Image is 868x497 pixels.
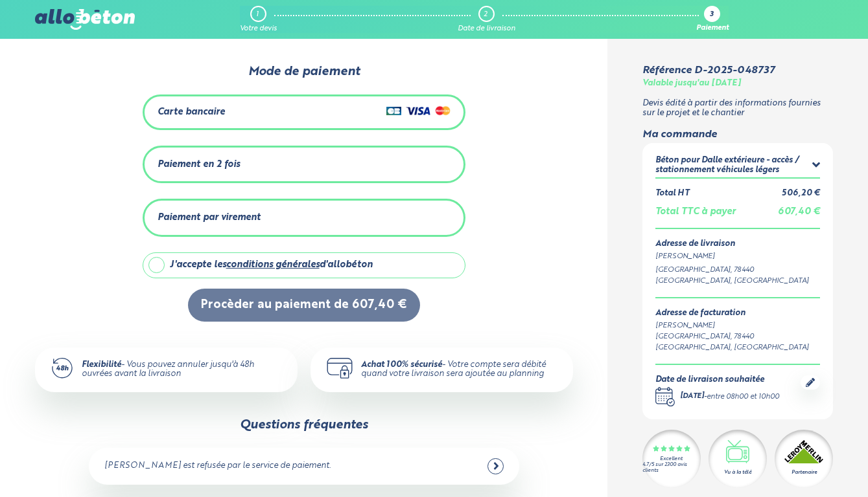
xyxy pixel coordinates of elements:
span: 607,40 € [778,207,820,216]
div: - Votre compte sera débité quand votre livraison sera ajoutée au planning [361,360,557,379]
div: Date de livraison [458,25,515,33]
div: Mode de paiement [143,65,465,79]
div: [PERSON_NAME] [655,251,821,262]
div: Valable jusqu'au [DATE] [642,79,741,89]
div: Total HT [655,189,689,199]
strong: Flexibilité [82,360,121,369]
strong: Achat 100% sécurisé [361,360,442,369]
div: 1 [256,10,259,19]
div: entre 08h00 et 10h00 [707,392,779,403]
div: 506,20 € [782,189,820,199]
iframe: Help widget launcher [753,447,854,483]
div: Paiement par virement [158,212,261,223]
div: Date de livraison souhaitée [655,375,779,385]
div: Excellent [660,456,683,462]
div: Questions fréquentes [240,418,368,432]
div: 2 [484,10,487,19]
img: allobéton [35,9,135,30]
div: - Vous pouvez annuler jusqu'à 48h ouvrées avant la livraison [82,360,281,379]
div: [PERSON_NAME] est refusée par le service de paiement. [104,461,331,471]
a: 1 Votre devis [240,6,277,33]
img: Cartes de crédit [386,103,451,118]
div: Béton pour Dalle extérieure - accès / stationnement véhicules légers [655,156,812,175]
div: Adresse de livraison [655,239,821,249]
a: 3 Paiement [696,6,729,33]
div: Ma commande [642,129,834,140]
div: [GEOGRAPHIC_DATA], 78440 [GEOGRAPHIC_DATA], [GEOGRAPHIC_DATA] [655,265,821,287]
div: Vu à la télé [724,469,751,476]
button: Procèder au paiement de 607,40 € [188,289,420,322]
div: Paiement [696,25,729,33]
summary: Béton pour Dalle extérieure - accès / stationnement véhicules légers [655,156,821,177]
p: Devis édité à partir des informations fournies sur le projet et le chantier [642,99,834,118]
div: 4.7/5 sur 2300 avis clients [642,462,701,474]
div: [DATE] [680,392,704,403]
div: Référence D-2025-048737 [642,65,775,76]
div: - [680,392,779,403]
a: conditions générales [226,260,320,269]
div: Adresse de facturation [655,309,821,318]
div: [GEOGRAPHIC_DATA], 78440 [GEOGRAPHIC_DATA], [GEOGRAPHIC_DATA] [655,331,821,353]
div: Votre devis [240,25,277,33]
div: 3 [710,11,714,19]
div: [PERSON_NAME] [655,320,821,331]
div: Paiement en 2 fois [158,159,240,170]
div: Carte bancaire [158,107,225,118]
div: Total TTC à payer [655,206,736,217]
a: 2 Date de livraison [458,6,515,33]
div: J'accepte les d'allobéton [170,260,373,271]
